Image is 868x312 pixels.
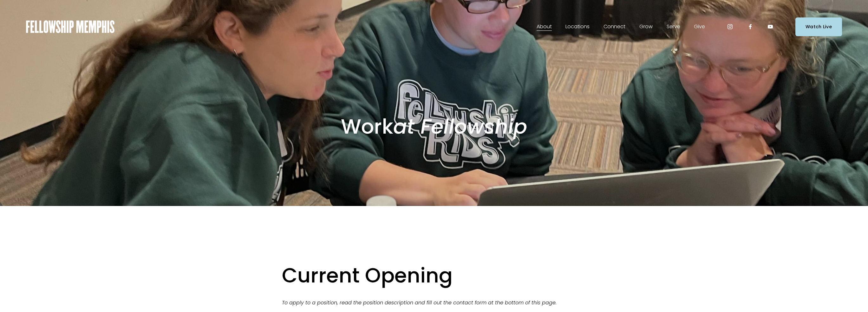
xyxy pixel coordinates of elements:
a: folder dropdown [604,22,625,32]
span: Connect [604,22,625,31]
a: YouTube [767,23,773,30]
a: Instagram [727,23,733,30]
a: folder dropdown [565,22,590,32]
a: Watch Live [795,17,842,36]
a: folder dropdown [667,22,680,32]
a: folder dropdown [639,22,653,32]
h1: Current Opening [282,263,586,288]
a: Facebook [747,23,754,30]
span: About [537,22,552,31]
h1: Work [292,114,576,139]
a: folder dropdown [694,22,705,32]
span: Grow [639,22,653,31]
span: Locations [565,22,590,31]
span: Serve [667,22,680,31]
a: folder dropdown [537,22,552,32]
img: Fellowship Memphis [26,20,114,33]
em: at Fellowship [393,112,527,141]
em: To apply to a position, read the position description and fill out the contact form at the bottom... [282,299,557,306]
span: Give [694,22,705,31]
